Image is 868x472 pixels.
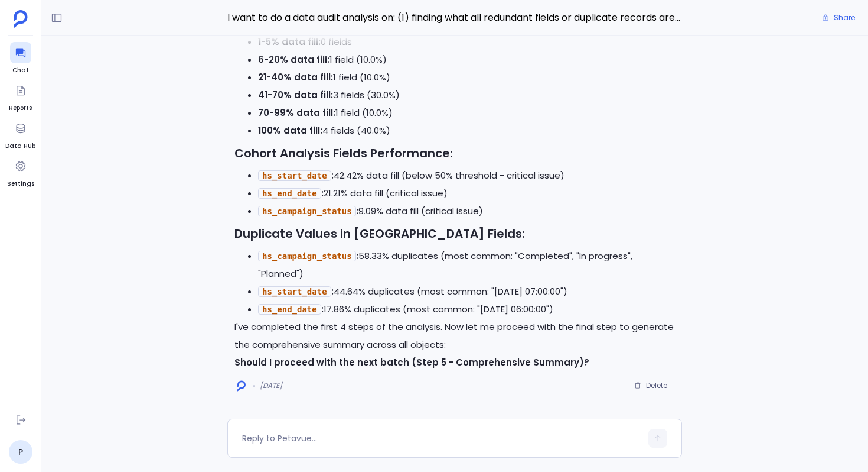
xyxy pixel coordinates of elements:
[10,42,31,75] a: Chat
[5,118,35,151] a: Data Hub
[258,251,356,261] code: hs_campaign_status
[258,188,321,199] code: hs_end_date
[815,9,862,26] button: Share
[258,122,675,140] li: 4 fields (40.0%)
[10,66,31,75] span: Chat
[258,187,324,199] strong: :
[9,80,32,113] a: Reports
[9,104,32,113] span: Reports
[258,300,675,318] li: 17.86% duplicates (most common: "[DATE] 06:00:00")
[237,380,246,392] img: logo
[258,185,675,202] li: 21.21% data fill (critical issue)
[260,381,282,390] span: [DATE]
[258,169,334,182] strong: :
[258,205,358,217] strong: :
[258,89,333,101] strong: 41-70% data fill:
[7,156,34,189] a: Settings
[258,69,675,86] li: 1 field (10.0%)
[626,377,675,395] button: Delete
[258,247,675,283] li: 58.33% duplicates (most common: "Completed", "In progress", "Planned")
[258,170,331,181] code: hs_start_date
[258,51,675,69] li: 1 field (10.0%)
[7,179,34,189] span: Settings
[258,86,675,104] li: 3 fields (30.0%)
[834,13,855,22] span: Share
[9,440,32,464] a: P
[258,167,675,185] li: 42.42% data fill (below 50% threshold - critical issue)
[258,250,358,262] strong: :
[258,283,675,300] li: 44.64% duplicates (most common: "[DATE] 07:00:00")
[5,141,35,151] span: Data Hub
[234,318,675,354] p: I've completed the first 4 steps of the analysis. Now let me proceed with the final step to gener...
[258,106,335,119] strong: 70-99% data fill:
[234,356,589,368] strong: Should I proceed with the next batch (Step 5 - Comprehensive Summary)?
[234,225,525,242] strong: Duplicate Values in [GEOGRAPHIC_DATA] Fields:
[258,285,334,298] strong: :
[258,71,333,83] strong: 21-40% data fill:
[258,206,356,216] code: hs_campaign_status
[234,145,453,161] strong: Cohort Analysis Fields Performance:
[258,304,321,315] code: hs_end_date
[258,286,331,297] code: hs_start_date
[227,10,682,25] span: I want to do a data audit analysis on: (1) finding what all redundant fields or duplicate records...
[646,381,667,390] span: Delete
[258,104,675,122] li: 1 field (10.0%)
[14,10,28,28] img: petavue logo
[258,124,322,137] strong: 100% data fill:
[258,303,324,315] strong: :
[258,202,675,220] li: 9.09% data fill (critical issue)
